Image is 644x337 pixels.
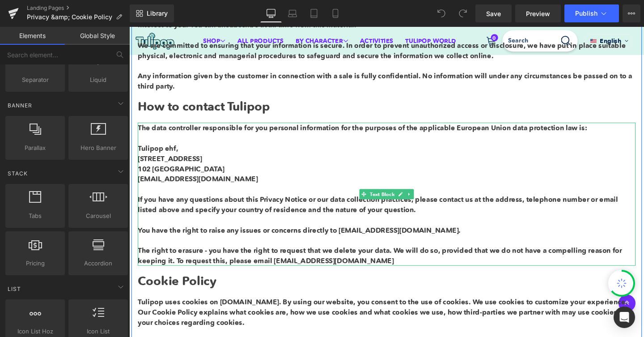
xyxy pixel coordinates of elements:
[623,4,640,22] button: More
[71,211,125,221] span: Carousel
[9,260,92,275] b: Cookie Policy
[454,4,472,22] button: Redo
[8,259,62,268] span: Pricing
[147,9,168,17] span: Library
[9,154,532,251] div: [EMAIL_ADDRESS][DOMAIN_NAME]
[575,10,597,17] span: Publish
[65,27,130,45] a: Global Style
[8,143,62,153] span: Parallax
[8,211,62,221] span: Tabs
[9,144,532,154] div: 102 [GEOGRAPHIC_DATA]
[9,76,148,91] b: How to contact Tulipop
[282,4,303,22] a: Laptop
[71,259,125,268] span: Accordion
[260,4,282,22] a: Desktop
[9,102,481,111] span: The data controller responsible for you personal information for the purposes of the applicable E...
[251,171,281,181] span: Text Block
[71,143,125,153] span: Hero Banner
[526,9,550,18] span: Preview
[130,4,174,22] a: New Library
[303,4,325,22] a: Tablet
[9,123,51,132] span: Tulipop ehf,
[9,14,532,35] p: We are committed to ensuring that your information is secure. In order to prevent unauthorized ac...
[290,171,299,181] a: Expand / Collapse
[9,230,518,250] span: The right to erasure - you have the right to request that we delete your data. We will do so, pro...
[325,4,346,22] a: Mobile
[71,327,125,336] span: Icon List
[7,169,29,178] span: Stack
[8,75,62,85] span: Separator
[9,122,532,144] div: [STREET_ADDRESS]
[515,4,561,22] a: Preview
[27,4,130,12] a: Landing Pages
[614,307,635,328] div: Open Intercom Messenger
[9,284,532,327] div: Tulipop uses cookies on [DOMAIN_NAME]. By using our website, you consent to the use of cookies. W...
[564,4,619,22] button: Publish
[7,285,22,293] span: List
[27,13,112,21] span: Privacy &amp; Cookie Policy
[9,46,532,68] p: Any information given by the customer in connection with a sale is fully confidential. No informa...
[71,75,125,85] span: Liquid
[9,177,514,196] span: If you have any questions about this Privacy Notice or our data collection practices, please cont...
[7,101,33,110] span: Banner
[8,327,62,336] span: Icon List Hoz
[486,9,501,18] span: Save
[432,4,450,22] button: Undo
[9,209,348,218] span: You have the right to raise any issues or concerns directly to [EMAIL_ADDRESS][DOMAIN_NAME].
